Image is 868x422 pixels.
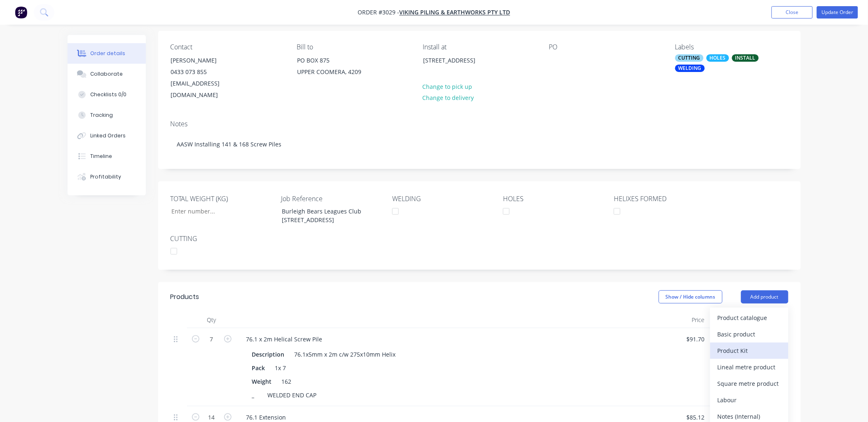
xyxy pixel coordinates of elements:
div: WELDING [675,65,705,72]
div: 76.1x5mm x 2m c/w 275x10mm Helix [291,348,399,360]
div: Weight [249,376,275,387]
input: Enter number... [164,205,273,218]
div: Pack [249,362,269,374]
button: Product catalogue [710,310,788,326]
div: PO BOX 875 [297,55,365,66]
button: Collaborate [68,64,146,84]
div: Order details [90,50,125,57]
button: Close [772,6,813,19]
div: Contact [171,43,283,51]
div: Labels [675,43,788,51]
img: Factory [15,6,27,19]
div: Square metre product [718,378,781,390]
div: Qty [187,312,236,328]
div: [STREET_ADDRESS] [423,55,491,66]
div: Tracking [90,111,113,119]
button: Square metre product [710,376,788,392]
div: INSTALL [732,54,759,62]
div: Description [249,348,288,360]
div: Lineal metre product [718,361,781,373]
div: _ [249,389,261,401]
button: Lineal metre product [710,359,788,376]
button: Basic product [710,326,788,343]
button: Product Kit [710,343,788,359]
label: CUTTING [171,234,274,243]
button: Update Order [817,6,858,19]
span: Order #3029 - [358,9,400,16]
label: WELDING [392,194,495,204]
div: Notes [171,120,788,128]
div: [PERSON_NAME]0433 073 855[EMAIL_ADDRESS][DOMAIN_NAME] [164,54,246,101]
div: AASW Installing 141 & 168 Screw Piles [171,132,788,157]
button: Profitability [68,167,146,187]
button: Labour [710,392,788,408]
button: Timeline [68,146,146,167]
div: [STREET_ADDRESS] [416,54,498,81]
button: Change to delivery [418,92,478,103]
div: 162 [278,376,295,387]
button: Linked Orders [68,125,146,146]
a: VIKING PILING & EARTHWORKS PTY LTD [400,9,510,16]
div: UPPER COOMERA, 4209 [297,66,365,78]
div: Product catalogue [718,312,781,324]
div: Timeline [90,153,112,160]
div: Products [171,292,199,302]
button: Change to pick up [418,81,477,92]
label: HOLES [503,194,606,204]
div: PO BOX 875UPPER COOMERA, 4209 [290,54,372,81]
div: Price [648,312,708,328]
div: Labour [718,394,781,406]
div: Total [708,312,768,328]
div: Product Kit [718,345,781,357]
button: Tracking [68,105,146,125]
div: HOLES [707,54,729,62]
button: Show / Hide columns [659,290,723,304]
div: Profitability [90,173,121,181]
div: Checklists 0/0 [90,91,126,98]
button: Checklists 0/0 [68,84,146,105]
div: PO [549,43,662,51]
button: Add product [741,290,788,304]
div: 0433 073 855 [171,66,239,78]
div: [PERSON_NAME] [171,55,239,66]
div: 1x 7 [272,362,290,374]
div: 76.1 x 2m Helical Screw Pile [240,333,329,345]
div: Linked Orders [90,132,126,139]
label: HELIXES FORMED [614,194,717,204]
div: Burleigh Bears Leagues Club [STREET_ADDRESS] [275,205,378,226]
div: [EMAIL_ADDRESS][DOMAIN_NAME] [171,78,239,101]
div: Bill to [297,43,409,51]
label: Job Reference [281,194,384,204]
button: Order details [68,43,146,64]
div: Collaborate [90,70,123,78]
div: WELDED END CAP [264,389,320,401]
div: Basic product [718,328,781,340]
div: CUTTING [675,54,704,62]
div: Install at [423,43,536,51]
label: TOTAL WEIGHT (KG) [171,194,274,204]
